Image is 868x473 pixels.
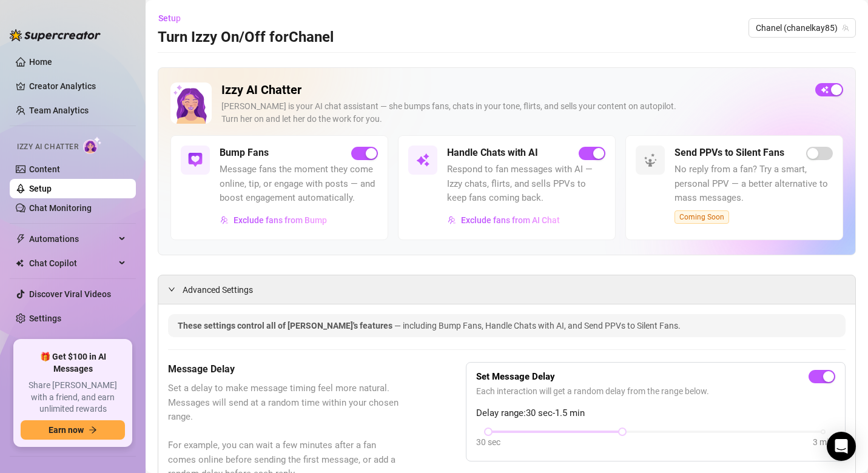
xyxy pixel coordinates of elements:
a: Team Analytics [29,106,89,115]
img: logo-BBDzfeDw.svg [10,29,101,41]
h3: Turn Izzy On/Off for Chanel [158,28,334,47]
button: Exclude fans from Bump [220,210,328,230]
a: Content [29,164,60,174]
span: Delay range: 30 sec - 1.5 min [476,406,835,421]
button: Earn nowarrow-right [21,420,125,440]
img: svg%3e [643,153,658,167]
span: Exclude fans from Bump [234,215,327,225]
span: Share [PERSON_NAME] with a friend, and earn unlimited rewards [21,380,125,415]
div: 3 min [813,435,833,449]
span: Advanced Settings [183,283,253,297]
span: Izzy AI Chatter [17,141,78,153]
span: Setup [158,13,181,23]
span: Respond to fan messages with AI — Izzy chats, flirts, and sells PPVs to keep fans coming back. [447,163,605,206]
h5: Send PPVs to Silent Fans [675,146,784,160]
a: Creator Analytics [29,76,126,96]
button: Setup [158,8,190,28]
h5: Handle Chats with AI [447,146,538,160]
span: Earn now [49,425,84,435]
h2: Izzy AI Chatter [221,82,806,98]
span: Automations [29,229,115,249]
span: Exclude fans from AI Chat [461,215,560,225]
h5: Message Delay [168,362,405,377]
a: Chat Monitoring [29,203,92,213]
img: AI Chatter [83,136,102,154]
div: 30 sec [476,435,500,449]
span: Coming Soon [675,210,729,224]
div: [PERSON_NAME] is your AI chat assistant — she bumps fans, chats in your tone, flirts, and sells y... [221,100,806,126]
span: — including Bump Fans, Handle Chats with AI, and Send PPVs to Silent Fans. [394,321,681,330]
img: svg%3e [220,216,229,224]
span: These settings control all of [PERSON_NAME]'s features [178,321,394,330]
span: expanded [168,286,175,293]
strong: Set Message Delay [476,371,555,382]
span: thunderbolt [16,234,25,244]
button: Exclude fans from AI Chat [447,210,560,230]
a: Setup [29,184,52,193]
span: Chat Copilot [29,253,115,273]
img: Chat Copilot [16,259,24,267]
span: Each interaction will get a random delay from the range below. [476,384,835,398]
div: expanded [168,283,183,296]
span: Message fans the moment they come online, tip, or engage with posts — and boost engagement automa... [220,163,378,206]
span: arrow-right [89,426,97,434]
span: team [842,24,849,32]
img: Izzy AI Chatter [170,82,212,124]
img: svg%3e [188,153,203,167]
a: Home [29,57,52,67]
span: 🎁 Get $100 in AI Messages [21,351,125,375]
a: Settings [29,314,61,323]
span: Chanel (chanelkay85) [756,19,849,37]
img: svg%3e [415,153,430,167]
h5: Bump Fans [220,146,269,160]
img: svg%3e [448,216,456,224]
a: Discover Viral Videos [29,289,111,299]
div: Open Intercom Messenger [827,432,856,461]
span: No reply from a fan? Try a smart, personal PPV — a better alternative to mass messages. [675,163,833,206]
